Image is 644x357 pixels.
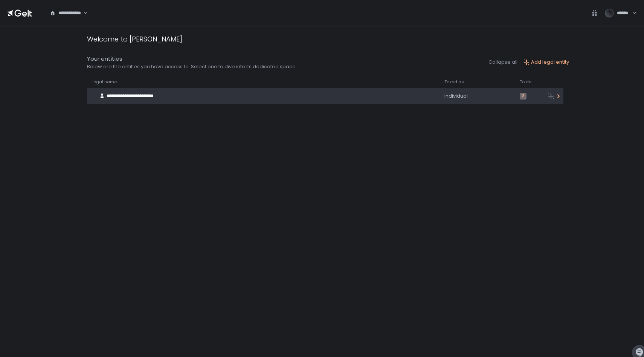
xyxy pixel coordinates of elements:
[92,79,117,85] span: Legal name
[520,79,531,85] span: To do
[523,59,569,66] button: Add legal entity
[488,59,517,66] button: Collapse all
[87,34,182,44] div: Welcome to [PERSON_NAME]
[45,5,87,21] div: Search for option
[520,93,526,100] span: 2
[444,93,511,100] div: Individual
[87,55,297,63] div: Your entities
[87,63,297,70] div: Below are the entities you have access to. Select one to dive into its dedicated space.
[444,79,464,85] span: Taxed as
